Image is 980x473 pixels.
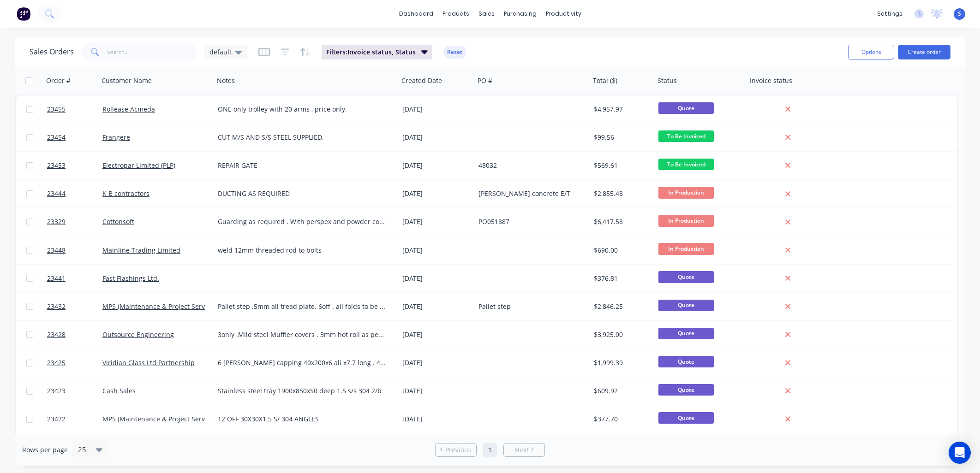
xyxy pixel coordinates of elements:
div: $4,957.97 [594,105,648,114]
div: ONE only trolley with 20 arms , price only. [218,105,386,114]
a: Fast Flashings Ltd. [102,274,159,283]
div: [DATE] [402,414,471,424]
div: Pallet step .5mm ali tread plate. 6off . all folds to be 90 degrees as our press will not over be... [218,302,386,311]
div: purchasing [499,7,541,21]
input: Search... [107,43,197,61]
div: [PERSON_NAME] concrete E/T [478,189,581,198]
a: Next page [504,445,544,455]
span: To Be Invoiced [658,159,714,170]
a: MPS (Maintenance & Project Services Ltd) [102,414,230,423]
span: Rows per page [22,445,68,455]
span: Quote [658,384,714,396]
a: K B contractors [102,189,149,198]
div: [DATE] [402,189,471,198]
span: In Production [658,243,714,254]
a: Outsource Engineering [102,330,174,339]
div: Customer Name [102,76,152,85]
div: PO # [478,76,492,85]
span: 23455 [47,105,66,114]
div: Pallet step [478,302,581,311]
a: Electropar Limited (PLP) [102,161,175,170]
span: To Be Invoiced [658,130,714,142]
div: $569.61 [594,161,648,170]
a: 23423 [47,377,102,405]
h1: Sales Orders [30,47,74,56]
div: CUT M/S AND S/S STEEL SUPPLIED. [218,133,386,142]
a: 23448 [47,236,102,264]
span: 23329 [47,217,66,226]
div: $2,855.48 [594,189,648,198]
span: Quote [658,412,714,424]
div: [DATE] [402,133,471,142]
a: 23453 [47,152,102,179]
a: Mainline Trading Limited [102,246,180,254]
span: 23423 [47,386,66,396]
a: 23455 [47,95,102,123]
div: weld 12mm threaded rod to bolts [218,246,386,255]
span: Next [514,445,529,455]
a: 23454 [47,124,102,151]
div: $609.92 [594,386,648,396]
span: 23444 [47,189,66,198]
div: sales [474,7,499,21]
a: MPS (Maintenance & Project Services Ltd) [102,302,230,311]
a: Viridian Glass Ltd Partnership [102,358,195,367]
a: 23441 [47,265,102,292]
span: 23428 [47,330,66,339]
div: REPAIR GATE [218,161,386,170]
a: dashboard [394,7,438,21]
div: Total ($) [593,76,617,85]
a: Cottonsoft [102,217,134,226]
span: 23425 [47,358,66,367]
div: products [438,7,474,21]
span: Quote [658,356,714,367]
button: Create order [898,45,950,59]
div: [DATE] [402,246,471,255]
span: Quote [658,300,714,311]
a: 23444 [47,180,102,207]
div: [DATE] [402,274,471,283]
div: [DATE] [402,358,471,367]
span: 23441 [47,274,66,283]
div: 3only .Mild steel Muffler covers . 3mm hot roll as per drawings .Painting is up to customer to so... [218,330,386,339]
div: 48032 [478,161,581,170]
div: Guarding as required . With perspex and powder coated [218,217,386,226]
button: Reset [443,46,466,59]
div: Notes [217,76,235,85]
div: Order # [46,76,71,85]
div: [DATE] [402,386,471,396]
span: 23454 [47,133,66,142]
div: $99.56 [594,133,648,142]
span: Filters: Invoice status, Status [326,47,416,57]
span: Quote [658,271,714,283]
div: Status [657,76,677,85]
div: $6,417.58 [594,217,648,226]
div: DUCTING AS REQUIRED [218,189,386,198]
div: [DATE] [402,302,471,311]
span: Previous [445,445,472,455]
span: S [958,10,961,18]
button: Filters:Invoice status, Status [322,45,432,59]
a: Frangere [102,133,130,142]
span: 23432 [47,302,66,311]
div: $690.00 [594,246,648,255]
a: Previous page [436,445,476,455]
a: 23329 [47,208,102,236]
a: 23432 [47,293,102,320]
div: [DATE] [402,161,471,170]
div: 6 [PERSON_NAME] capping 40x200x6 ali x7.7 long . 40x40x6 ali angle 7.7 long . no holes and no pow... [218,358,386,367]
div: [DATE] [402,330,471,339]
span: 23448 [47,246,66,255]
span: In Production [658,215,714,226]
a: 23428 [47,321,102,349]
ul: Pagination [431,443,549,457]
img: Factory [17,7,30,21]
div: 12 OFF 30X30X1.5 S/ 304 ANGLES [218,414,386,424]
div: Invoice status [750,76,792,85]
div: productivity [541,7,586,21]
div: Stainless steel tray 1900x850x50 deep 1.5 s/s 304 2/b [218,386,386,396]
a: 23425 [47,349,102,377]
div: $377.70 [594,414,648,424]
div: $2,846.25 [594,302,648,311]
div: $3,925.00 [594,330,648,339]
